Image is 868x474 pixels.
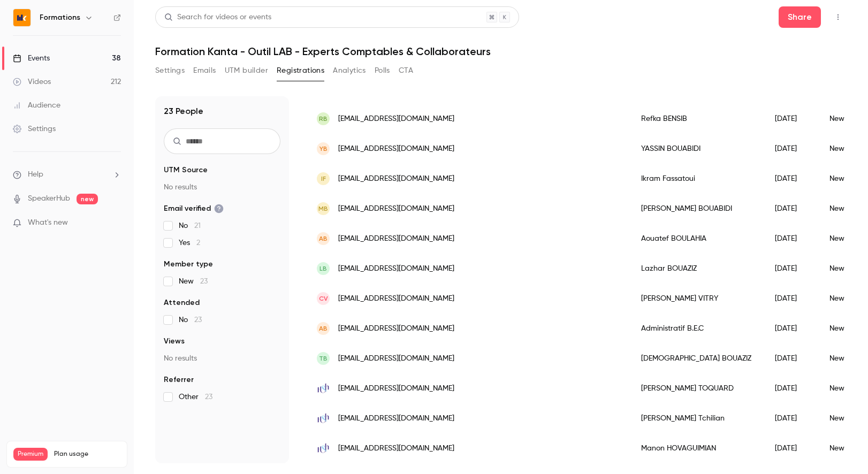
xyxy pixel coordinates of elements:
div: [DEMOGRAPHIC_DATA] BOUAZIZ [630,343,764,373]
button: Share [779,6,821,28]
div: Events [13,53,50,64]
img: hethconseils.fr [317,442,330,455]
span: New [179,276,208,287]
div: [PERSON_NAME] TOQUARD [630,373,764,403]
div: [DATE] [764,284,819,314]
button: Emails [193,62,216,79]
span: Other [179,392,212,402]
button: Polls [375,62,390,79]
span: CV [319,294,328,303]
span: [EMAIL_ADDRESS][DOMAIN_NAME] [338,143,454,155]
span: Attended [164,297,200,308]
span: 21 [194,222,201,230]
span: 23 [200,278,208,285]
span: [EMAIL_ADDRESS][DOMAIN_NAME] [338,443,454,454]
div: [DATE] [764,194,819,224]
span: No [179,220,201,231]
h6: Formations [40,12,80,23]
span: [EMAIL_ADDRESS][DOMAIN_NAME] [338,323,454,334]
span: AB [319,324,328,333]
div: Audience [13,100,60,111]
p: No results [164,353,280,364]
span: Help [28,169,43,180]
span: RB [319,114,328,124]
span: [EMAIL_ADDRESS][DOMAIN_NAME] [338,173,454,185]
div: [DATE] [764,104,819,134]
span: [EMAIL_ADDRESS][DOMAIN_NAME] [338,383,454,394]
span: TB [319,354,328,363]
div: [DATE] [764,314,819,343]
div: Search for videos or events [164,12,271,23]
button: Analytics [333,62,366,79]
span: [EMAIL_ADDRESS][DOMAIN_NAME] [338,353,454,364]
span: UTM Source [164,165,208,175]
span: new [77,194,98,204]
span: Views [164,336,185,347]
span: What's new [28,217,68,228]
span: Yes [179,238,200,248]
div: [PERSON_NAME] VITRY [630,284,764,314]
div: [DATE] [764,224,819,254]
div: [DATE] [764,254,819,284]
button: Settings [155,62,185,79]
div: [DATE] [764,343,819,373]
img: hethconseils.fr [317,382,330,395]
div: [PERSON_NAME] Tchilian [630,403,764,433]
div: Aouatef BOULAHIA [630,224,764,254]
div: Settings [13,124,56,134]
div: Ikram Fassatoui [630,164,764,194]
div: Administratif B.E.C [630,314,764,343]
img: hethconseils.fr [317,412,330,425]
h1: Formation Kanta - Outil LAB - Experts Comptables & Collaborateurs [155,45,847,58]
span: 23 [205,393,212,401]
span: Referrer [164,374,194,385]
span: 23 [194,316,202,324]
div: [DATE] [764,433,819,463]
button: UTM builder [225,62,268,79]
div: YASSIN BOUABIDI [630,134,764,164]
span: [EMAIL_ADDRESS][DOMAIN_NAME] [338,263,454,274]
span: Premium [13,448,48,461]
span: Plan usage [54,450,120,458]
span: MB [318,204,328,213]
span: [EMAIL_ADDRESS][DOMAIN_NAME] [338,293,454,304]
div: [DATE] [764,164,819,194]
span: IF [321,174,326,184]
span: [EMAIL_ADDRESS][DOMAIN_NAME] [338,113,454,125]
span: Email verified [164,203,224,214]
span: [EMAIL_ADDRESS][DOMAIN_NAME] [338,233,454,244]
a: SpeakerHub [28,193,70,204]
span: No [179,315,202,325]
span: YB [319,144,328,154]
span: [EMAIL_ADDRESS][DOMAIN_NAME] [338,203,454,215]
div: Manon HOVAGUIMIAN [630,433,764,463]
span: Member type [164,259,213,270]
img: Formations [13,9,31,26]
div: [DATE] [764,134,819,164]
p: No results [164,182,280,193]
span: LB [319,264,327,273]
h1: 23 People [164,105,203,118]
div: [PERSON_NAME] BOUABIDI [630,194,764,224]
div: Refka BENSIB [630,104,764,134]
section: facet-groups [164,165,280,402]
div: [DATE] [764,403,819,433]
span: 2 [196,239,200,247]
span: AB [319,234,328,243]
span: [EMAIL_ADDRESS][DOMAIN_NAME] [338,413,454,424]
div: Lazhar BOUAZIZ [630,254,764,284]
div: [DATE] [764,373,819,403]
button: Registrations [277,62,324,79]
iframe: Noticeable Trigger [108,218,121,228]
button: CTA [399,62,413,79]
div: Videos [13,77,51,87]
li: help-dropdown-opener [13,169,121,180]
